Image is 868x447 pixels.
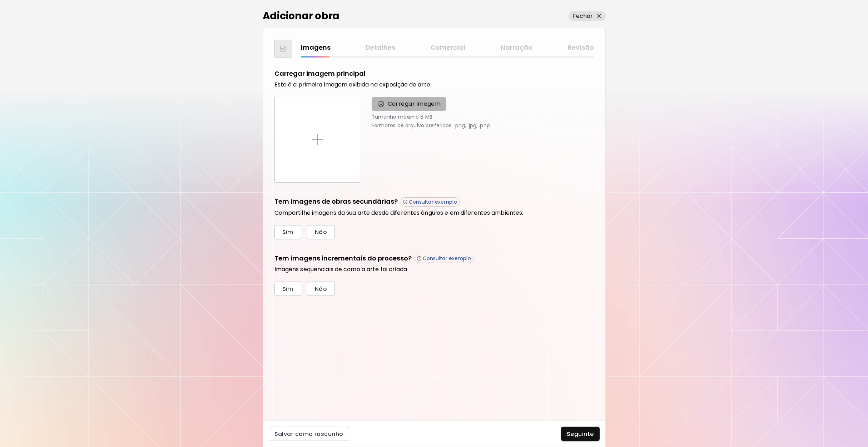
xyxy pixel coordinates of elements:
button: Sim [274,282,301,296]
p: Formatos de arquivo preferidos: .png, .jpg, .pnp [372,123,594,128]
img: placeholder [312,134,323,145]
span: Salvar como rascunho [274,430,343,438]
h6: Imagens sequenciais de como a arte foi criada [274,266,594,273]
h5: Tem imagens de obras secundárias? [274,197,398,207]
span: Seguinte [567,430,594,438]
button: Salvar como rascunho [269,427,349,441]
h5: Carregar imagem principal [274,69,366,78]
span: Carregar imagem [372,97,447,111]
button: Não [307,282,335,296]
h6: Compartilhe imagens da sua arte desde diferentes ângulos e em diferentes ambientes. [274,209,594,217]
p: Consultar exemplo [423,255,471,262]
span: Sim [282,228,293,236]
span: Carregar imagem [388,100,441,108]
button: Consultar exemplo [401,197,460,207]
span: Não [315,285,327,293]
button: Não [307,225,335,239]
h6: Esta é a primeira imagem exibida na exposição de arte. [274,81,594,88]
button: Seguinte [561,427,600,441]
button: Sim [274,225,301,239]
h5: Tem imagens incrementais do processo? [274,254,412,263]
p: Consultar exemplo [409,199,457,205]
span: Não [315,228,327,236]
img: thumbnail [281,46,286,51]
p: Tamanho máximo 8 MB [372,114,594,120]
span: Sim [282,285,293,293]
button: Consultar exemplo [415,254,473,263]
